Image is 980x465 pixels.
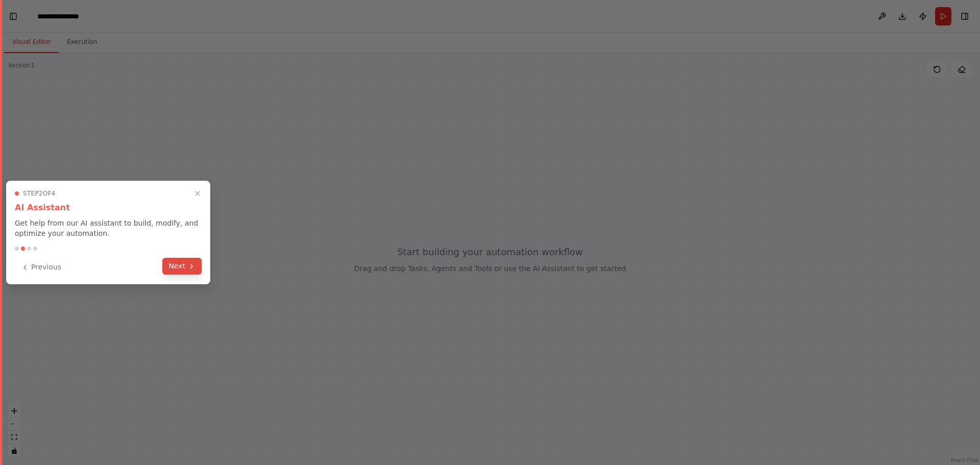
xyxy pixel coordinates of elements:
[162,258,202,275] button: Next
[23,189,56,198] span: Step 2 of 4
[15,259,67,276] button: Previous
[6,9,20,23] button: Hide left sidebar
[191,187,204,200] button: Close walkthrough
[15,218,202,238] p: Get help from our AI assistant to build, modify, and optimize your automation.
[15,202,202,214] h3: AI Assistant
